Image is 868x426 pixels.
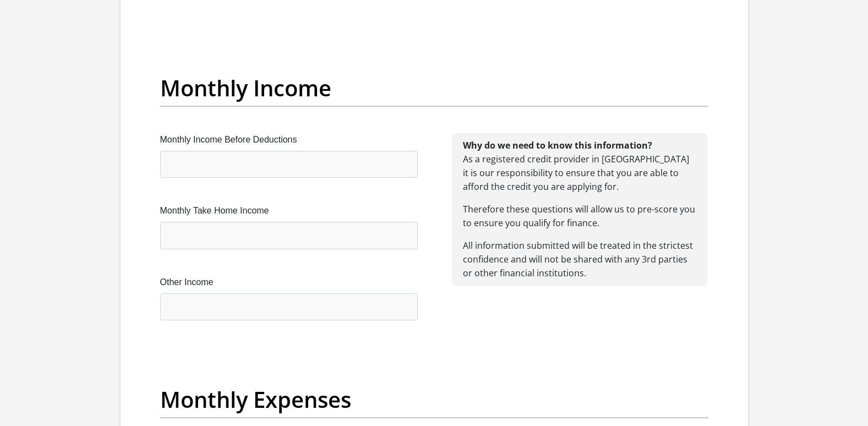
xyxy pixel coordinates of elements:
[160,75,708,101] h2: Monthly Income
[160,276,418,289] label: Other Income
[160,204,418,217] label: Monthly Take Home Income
[160,293,418,320] input: Other Income
[160,222,418,249] input: Monthly Take Home Income
[463,139,652,151] b: Why do we need to know this information?
[463,139,695,279] span: As a registered credit provider in [GEOGRAPHIC_DATA] it is our responsibility to ensure that you ...
[160,151,418,178] input: Monthly Income Before Deductions
[160,133,418,146] label: Monthly Income Before Deductions
[160,386,708,413] h2: Monthly Expenses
